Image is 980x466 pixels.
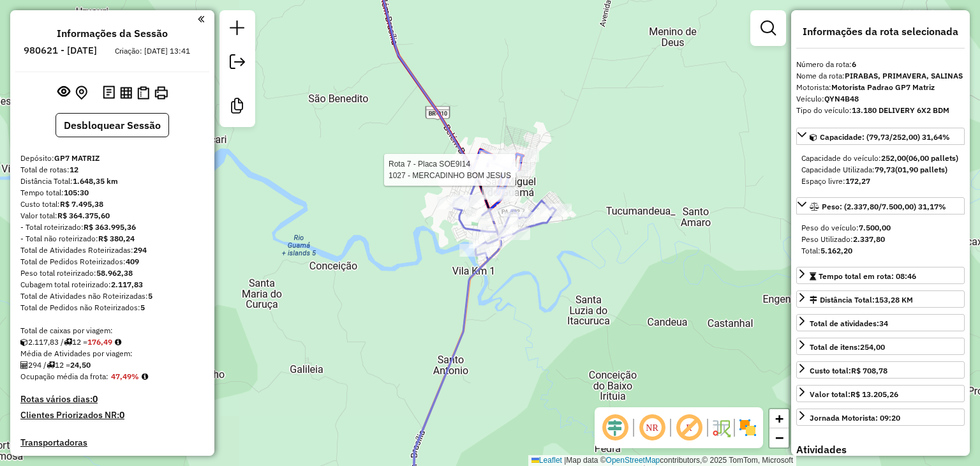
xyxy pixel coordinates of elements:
[225,93,250,122] a: Criar modelo
[796,147,965,192] div: Capacidade: (79,73/252,00) 31,64%
[20,361,28,369] i: Total de Atividades
[20,256,204,267] div: Total de Pedidos Roteirizados:
[881,153,906,163] strong: 252,00
[111,372,139,381] strong: 47,49%
[225,49,250,78] a: Exportar sessão
[600,412,630,443] span: Ocultar deslocamento
[796,361,965,379] a: Custo total:R$ 708,78
[796,409,965,426] a: Jornada Motorista: 09:20
[810,319,888,328] span: Total de atividades:
[117,84,135,101] button: Visualizar relatório de Roteirização
[20,233,204,244] div: - Total não roteirizado:
[152,84,170,102] button: Imprimir Rotas
[853,234,885,244] strong: 2.337,80
[20,267,204,279] div: Peso total roteirizado:
[822,202,946,211] span: Peso: (2.337,80/7.500,00) 31,17%
[796,105,965,116] div: Tipo do veículo:
[820,132,950,142] span: Capacidade: (79,73/252,00) 31,64%
[796,290,965,308] a: Distância Total:153,28 KM
[769,409,789,428] a: Zoom in
[845,71,963,80] strong: PIRABAS, PRIMAVERA, SALINAS
[47,361,55,369] i: Total de rotas
[674,412,704,443] span: Exibir rótulo
[96,268,133,278] strong: 58.962,38
[775,410,783,426] span: +
[711,417,731,438] img: Fluxo de ruas
[73,176,118,186] strong: 1.648,35 km
[64,188,89,197] strong: 105:30
[819,271,916,281] span: Tempo total em rota: 08:46
[820,246,852,255] strong: 5.162,20
[20,394,204,405] h4: Rotas vários dias:
[796,314,965,331] a: Total de atividades:34
[796,128,965,145] a: Capacidade: (79,73/252,00) 31,64%
[110,45,195,57] div: Criação: [DATE] 13:41
[148,291,152,301] strong: 5
[801,234,960,245] div: Peso Utilizado:
[20,279,204,290] div: Cubagem total roteirizado:
[531,456,562,465] a: Leaflet
[20,210,204,222] div: Valor total:
[796,93,965,105] div: Veículo:
[850,389,898,399] strong: R$ 13.205,26
[20,199,204,210] div: Custo total:
[142,373,148,380] em: Média calculada utilizando a maior ocupação (%Peso ou %Cubagem) de cada rota da sessão. Rotas cro...
[20,244,204,256] div: Total de Atividades Roteirizadas:
[845,176,870,186] strong: 172,27
[796,385,965,402] a: Valor total:R$ 13.205,26
[738,417,758,438] img: Exibir/Ocultar setores
[810,342,885,353] div: Total de itens:
[796,267,965,284] a: Tempo total em rota: 08:46
[875,295,913,304] span: 153,28 KM
[20,325,204,336] div: Total de caixas por viagem:
[852,105,949,115] strong: 13.180 DELIVERY 6X2 BDM
[54,153,100,163] strong: GP7 MATRIZ
[20,176,204,187] div: Distância Total:
[20,437,204,448] h4: Transportadoras
[801,153,960,164] div: Capacidade do veículo:
[906,153,958,163] strong: (06,00 pallets)
[796,70,965,82] div: Nome da rota:
[198,11,204,26] a: Clique aqui para minimizar o painel
[87,337,112,347] strong: 176,49
[115,338,121,346] i: Meta Caixas/viagem: 220,00 Diferença: -43,51
[875,165,895,174] strong: 79,73
[56,113,169,137] button: Desbloquear Sessão
[84,222,136,232] strong: R$ 363.995,36
[133,245,147,255] strong: 294
[852,59,856,69] strong: 6
[860,342,885,352] strong: 254,00
[135,84,152,102] button: Visualizar Romaneio
[57,27,168,40] h4: Informações da Sessão
[606,456,660,465] a: OpenStreetMap
[55,82,73,103] button: Exibir sessão original
[20,372,108,381] span: Ocupação média da frota:
[20,164,204,176] div: Total de rotas:
[98,234,135,243] strong: R$ 380,24
[879,319,888,328] strong: 34
[775,430,783,446] span: −
[119,409,124,421] strong: 0
[796,59,965,70] div: Número da rota:
[801,164,960,176] div: Capacidade Utilizada:
[140,303,145,312] strong: 5
[796,197,965,214] a: Peso: (2.337,80/7.500,00) 31,17%
[810,294,913,306] div: Distância Total:
[70,165,78,174] strong: 12
[810,365,887,377] div: Custo total:
[810,389,898,400] div: Valor total:
[100,83,117,103] button: Logs desbloquear sessão
[24,45,97,56] h6: 980621 - [DATE]
[796,444,965,456] h4: Atividades
[859,223,891,232] strong: 7.500,00
[73,83,90,103] button: Centralizar mapa no depósito ou ponto de apoio
[796,26,965,38] h4: Informações da rota selecionada
[20,187,204,199] div: Tempo total:
[20,336,204,348] div: 2.117,83 / 12 =
[755,15,781,41] a: Exibir filtros
[64,338,72,346] i: Total de rotas
[564,456,566,465] span: |
[20,290,204,302] div: Total de Atividades não Roteirizadas:
[851,366,887,375] strong: R$ 708,78
[60,199,103,209] strong: R$ 7.495,38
